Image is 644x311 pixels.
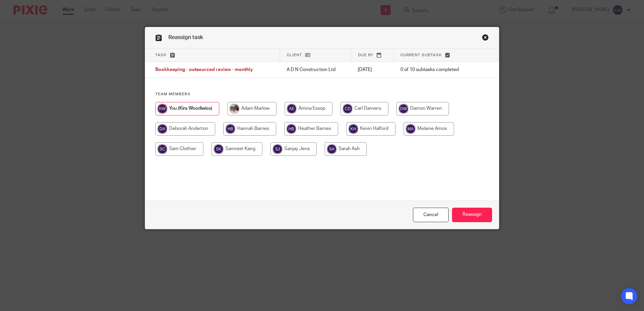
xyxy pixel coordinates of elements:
input: Reassign [452,208,492,222]
a: Close this dialog window [413,208,449,222]
a: Close this dialog window [482,34,489,43]
span: Reassign task [168,35,203,40]
p: A D N Construction Ltd [287,66,344,73]
span: Bookkeeping - outsourced review - monthly [155,68,253,72]
p: [DATE] [358,66,387,73]
span: Task [155,53,167,57]
span: Due by [358,53,374,57]
h4: Team members [155,92,489,97]
span: Current subtask [400,53,442,57]
span: Client [287,53,302,57]
td: 0 of 10 subtasks completed [394,62,476,78]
